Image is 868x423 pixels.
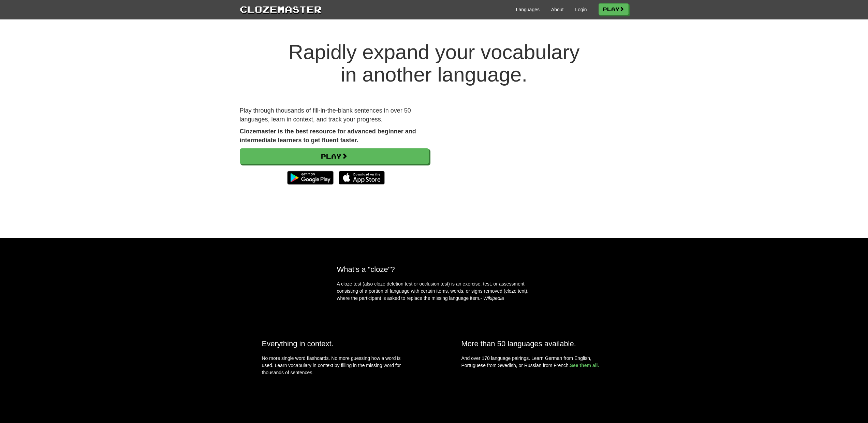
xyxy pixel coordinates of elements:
[240,148,429,164] a: Play
[339,171,385,185] img: Download_on_the_App_Store_Badge_US-UK_135x40-25178aeef6eb6b83b96f5f2d004eda3bffbb37122de64afbaef7...
[262,355,407,380] p: No more single word flashcards. No more guessing how a word is used. Learn vocabulary in context ...
[284,167,337,188] img: Get it on Google Play
[240,3,322,15] a: Clozemaster
[575,6,587,13] a: Login
[481,295,504,301] em: - Wikipedia
[461,355,606,369] p: And over 170 language pairings. Learn German from English, Portuguese from Swedish, or Russian fr...
[599,3,629,15] a: Play
[551,6,564,13] a: About
[516,6,540,13] a: Languages
[337,265,531,274] h2: What's a "cloze"?
[262,339,407,348] h2: Everything in context.
[240,106,429,124] p: Play through thousands of fill-in-the-blank sentences in over 50 languages, learn in context, and...
[337,280,531,302] p: A cloze test (also cloze deletion test or occlusion test) is an exercise, test, or assessment con...
[240,128,416,144] strong: Clozemaster is the best resource for advanced beginner and intermediate learners to get fluent fa...
[570,363,599,368] a: See them all.
[461,339,606,348] h2: More than 50 languages available.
